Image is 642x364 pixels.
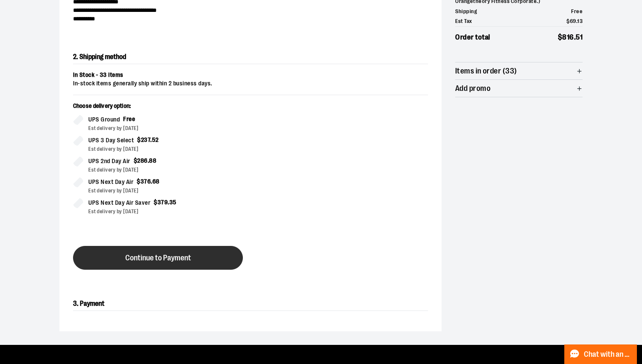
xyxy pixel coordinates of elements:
[125,254,191,262] span: Continue to Payment
[73,50,428,64] h2: 2. Shipping method
[88,208,244,215] div: Est delivery by [DATE]
[137,136,141,143] span: $
[558,33,563,41] span: $
[576,18,577,24] span: .
[574,33,576,41] span: .
[562,33,574,41] span: 816
[137,157,148,164] span: 286
[88,145,244,153] div: Est delivery by [DATE]
[88,135,134,145] span: UPS 3 Day Select
[73,198,83,208] input: UPS Next Day Air Saver$379.35Est delivery by [DATE]
[148,157,149,164] span: .
[154,199,158,206] span: $
[73,71,428,79] div: In Stock - 33 items
[455,62,583,79] button: Items in order (33)
[564,344,637,364] button: Chat with an Expert
[455,17,472,25] span: Est Tax
[158,199,168,206] span: 379
[73,297,428,311] h2: 3. Payment
[88,156,130,166] span: UPS 2nd Day Air
[88,198,150,208] span: UPS Next Day Air Saver
[455,67,517,75] span: Items in order (33)
[134,157,138,164] span: $
[584,350,632,358] span: Chat with an Expert
[149,157,156,164] span: 88
[455,80,583,97] button: Add promo
[576,33,583,41] span: 51
[88,166,244,174] div: Est delivery by [DATE]
[566,18,570,24] span: $
[73,115,83,125] input: UPS GroundFreeEst delivery by [DATE]
[88,124,244,132] div: Est delivery by [DATE]
[73,156,83,166] input: UPS 2nd Day Air$286.88Est delivery by [DATE]
[570,18,576,24] span: 69
[150,136,152,143] span: .
[151,178,152,185] span: .
[455,32,490,43] span: Order total
[73,102,244,115] p: Choose delivery option:
[73,79,428,88] div: In-stock items generally ship within 2 business days.
[577,18,583,24] span: 13
[73,135,83,146] input: UPS 3 Day Select$237.52Est delivery by [DATE]
[141,136,151,143] span: 237
[73,177,83,187] input: UPS Next Day Air$376.68Est delivery by [DATE]
[455,85,490,93] span: Add promo
[571,8,583,14] span: Free
[169,199,177,206] span: 35
[88,115,120,124] span: UPS Ground
[73,246,243,270] button: Continue to Payment
[88,187,244,195] div: Est delivery by [DATE]
[168,199,169,206] span: .
[123,116,135,122] span: Free
[141,178,151,185] span: 376
[455,7,477,16] span: Shipping
[152,178,160,185] span: 68
[137,178,141,185] span: $
[88,177,133,187] span: UPS Next Day Air
[152,136,159,143] span: 52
